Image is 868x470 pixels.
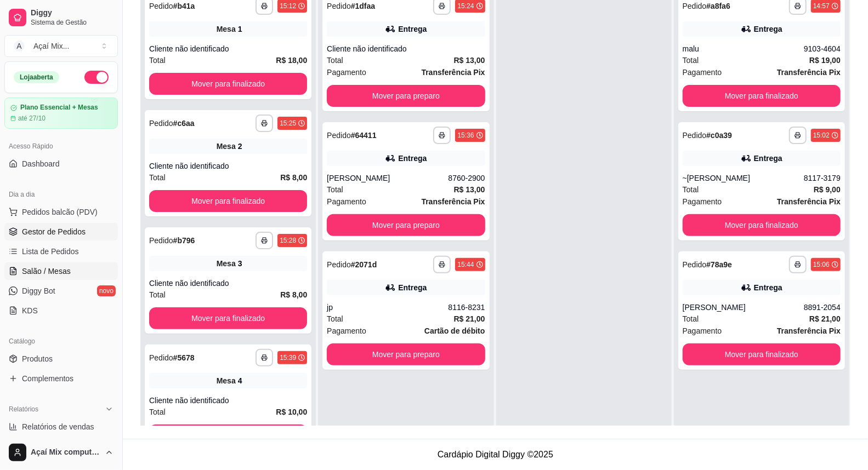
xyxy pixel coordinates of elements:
footer: Cardápio Digital Diggy © 2025 [123,439,868,470]
span: Produtos [22,353,53,364]
strong: R$ 18,00 [276,56,307,65]
span: Total [327,54,343,66]
button: Mover para finalizado [149,425,307,446]
button: Mover para preparo [327,85,485,107]
article: Plano Essencial + Mesas [20,104,98,112]
span: Açaí Mix computador [31,448,100,457]
div: Acesso Rápido [4,137,118,155]
span: Gestor de Pedidos [22,226,86,237]
div: 3 [238,258,242,269]
button: Mover para finalizado [149,190,307,212]
strong: # 5678 [173,353,195,362]
span: Total [149,171,166,184]
button: Mover para finalizado [149,307,307,329]
span: Total [683,184,699,196]
div: Cliente não identificado [149,43,307,54]
span: Total [683,54,699,66]
span: Pedido [327,260,351,269]
strong: # 2071d [351,260,377,269]
span: Sistema de Gestão [31,18,114,27]
strong: # a8fa6 [706,2,730,10]
span: Mesa [217,375,236,386]
div: Entrega [754,24,782,35]
div: malu [683,43,804,54]
strong: R$ 21,00 [809,314,841,323]
strong: Transferência Pix [422,68,485,77]
div: 15:36 [457,131,474,140]
span: Pedido [683,2,707,10]
button: Açaí Mix computador [4,439,118,466]
div: Catálogo [4,333,118,350]
div: ~[PERSON_NAME] [683,173,804,184]
a: Lista de Pedidos [4,243,118,260]
a: KDS [4,302,118,319]
a: Diggy Botnovo [4,282,118,300]
strong: # b796 [173,236,195,245]
div: [PERSON_NAME] [327,173,448,184]
div: Entrega [398,282,427,293]
span: Pagamento [327,325,366,337]
strong: Transferência Pix [777,68,841,77]
span: Pagamento [683,325,722,337]
strong: Cartão de débito [424,326,485,335]
span: Dashboard [22,158,60,169]
strong: R$ 19,00 [809,56,841,65]
div: 8891-2054 [804,302,841,313]
span: Pedido [149,119,173,128]
span: Diggy [31,8,114,18]
strong: Transferência Pix [777,326,841,335]
button: Mover para preparo [327,214,485,236]
a: Relatórios de vendas [4,418,118,435]
span: Total [683,313,699,325]
div: jp [327,302,448,313]
strong: R$ 21,00 [454,314,485,323]
span: Complementos [22,373,73,384]
div: Entrega [398,153,427,164]
strong: R$ 13,00 [454,185,485,194]
div: 1 [238,24,242,35]
span: Pedido [149,2,173,10]
div: Cliente não identificado [149,395,307,406]
strong: # c6aa [173,119,195,128]
a: Complementos [4,370,118,387]
div: 15:44 [457,260,474,269]
strong: Transferência Pix [422,197,485,206]
div: Dia a dia [4,186,118,203]
span: Diggy Bot [22,285,55,296]
a: Plano Essencial + Mesasaté 27/10 [4,98,118,129]
div: 14:57 [813,2,830,10]
span: Pagamento [683,66,722,78]
strong: R$ 8,00 [280,173,307,182]
span: Pagamento [327,196,366,208]
span: Total [327,313,343,325]
button: Pedidos balcão (PDV) [4,203,118,221]
button: Mover para finalizado [683,214,841,236]
button: Select a team [4,35,118,57]
span: A [14,41,25,51]
div: 15:24 [457,2,474,10]
strong: R$ 8,00 [280,290,307,299]
button: Alterar Status [84,71,109,84]
span: Relatórios [9,405,38,414]
strong: Transferência Pix [777,197,841,206]
div: 15:28 [280,236,296,245]
div: 15:02 [813,131,830,140]
div: 15:39 [280,353,296,362]
span: Pedido [683,131,707,140]
span: Total [327,184,343,196]
span: Mesa [217,258,236,269]
button: Mover para finalizado [149,73,307,95]
span: Total [149,54,166,66]
button: Mover para finalizado [683,343,841,365]
a: Produtos [4,350,118,368]
div: Entrega [754,153,782,164]
div: Loja aberta [14,71,59,83]
span: Total [149,289,166,301]
strong: # 1dfaa [351,2,375,10]
div: Cliente não identificado [149,161,307,171]
div: Cliente não identificado [149,278,307,289]
div: Entrega [754,282,782,293]
span: KDS [22,305,38,316]
a: Salão / Mesas [4,262,118,280]
strong: # b41a [173,2,195,10]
